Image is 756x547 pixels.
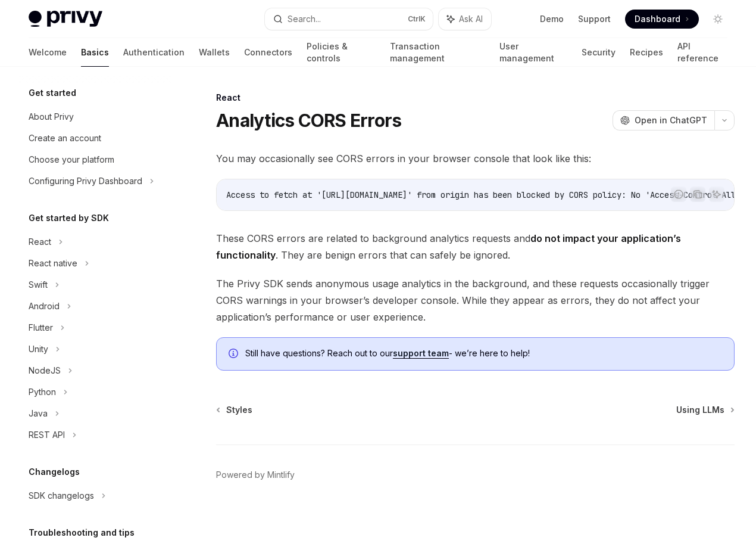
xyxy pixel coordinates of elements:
[229,349,240,360] svg: Info
[582,38,616,67] a: Security
[123,38,185,67] a: Authentication
[29,86,76,100] h5: Get started
[29,235,51,249] div: React
[676,404,733,416] a: Using LLMs
[216,275,735,325] span: The Privy SDK sends anonymous usage analytics in the background, and these requests occasionally ...
[29,174,142,188] div: Configuring Privy Dashboard
[216,150,735,167] span: You may occasionally see CORS errors in your browser console that look like this:
[635,114,707,126] span: Open in ChatGPT
[29,321,53,335] div: Flutter
[690,187,705,202] button: Copy the contents from the code block
[288,12,321,26] div: Search...
[630,38,663,67] a: Recipes
[29,363,61,378] div: NodeJS
[393,348,449,359] a: support team
[625,10,699,29] a: Dashboard
[216,110,401,131] h1: Analytics CORS Errors
[29,110,74,124] div: About Privy
[29,256,77,271] div: React native
[216,92,735,104] div: React
[19,149,171,170] a: Choose your platform
[245,347,722,359] span: Still have questions? Reach out to our - we’re here to help!
[29,489,94,503] div: SDK changelogs
[29,526,135,540] h5: Troubleshooting and tips
[459,13,483,25] span: Ask AI
[244,38,292,67] a: Connectors
[676,404,724,416] span: Using LLMs
[390,38,485,67] a: Transaction management
[29,153,114,167] div: Choose your platform
[635,13,680,25] span: Dashboard
[578,13,611,25] a: Support
[29,406,48,421] div: Java
[29,428,65,442] div: REST API
[29,465,80,479] h5: Changelogs
[265,8,433,30] button: Search...CtrlK
[29,38,67,67] a: Welcome
[613,110,714,130] button: Open in ChatGPT
[499,38,567,67] a: User management
[29,211,109,225] h5: Get started by SDK
[540,13,564,25] a: Demo
[216,230,735,263] span: These CORS errors are related to background analytics requests and . They are benign errors that ...
[677,38,727,67] a: API reference
[19,128,171,149] a: Create an account
[29,11,102,27] img: light logo
[29,385,56,399] div: Python
[226,404,252,416] span: Styles
[19,106,171,128] a: About Privy
[29,299,60,313] div: Android
[439,8,491,30] button: Ask AI
[216,469,295,481] a: Powered by Mintlify
[708,10,727,29] button: Toggle dark mode
[408,14,426,24] span: Ctrl K
[29,278,48,292] div: Swift
[199,38,230,67] a: Wallets
[307,38,376,67] a: Policies & controls
[29,131,101,145] div: Create an account
[709,187,724,202] button: Ask AI
[81,38,109,67] a: Basics
[671,187,686,202] button: Report incorrect code
[29,342,48,356] div: Unity
[217,404,252,416] a: Styles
